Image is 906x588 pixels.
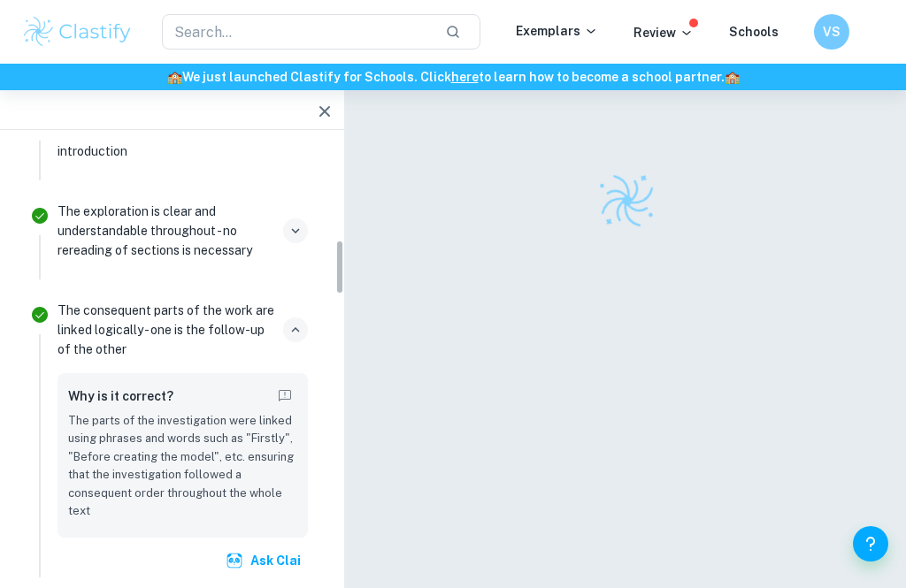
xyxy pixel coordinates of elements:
p: The consequent parts of the work are linked logically - one is the follow-up of the other [58,301,276,359]
button: Ask Clai [222,545,308,577]
button: Report mistake/confusion [273,384,297,409]
a: here [451,70,479,84]
span: 🏫 [167,70,182,84]
p: The exploration is clear and understandable throughout - no rereading of sections is necessary [58,202,276,260]
button: VS [814,14,849,50]
h6: VS [822,22,842,42]
h6: We just launched Clastify for Schools. Click to learn how to become a school partner. [4,67,902,87]
a: Schools [729,25,779,39]
img: Clastify logo [21,14,134,50]
img: Clastify logo [591,164,664,237]
svg: Correct [29,205,50,226]
img: clai.svg [226,552,243,569]
button: Help and Feedback [853,526,888,561]
h6: Why is it correct? [68,386,173,406]
p: Exemplars [516,21,598,41]
svg: Correct [29,304,50,325]
span: 🏫 [725,70,740,84]
input: Search... [162,14,431,50]
p: The parts of the investigation were linked using phrases and words such as "Firstly", "Before cre... [68,412,297,521]
p: Review [633,23,694,42]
